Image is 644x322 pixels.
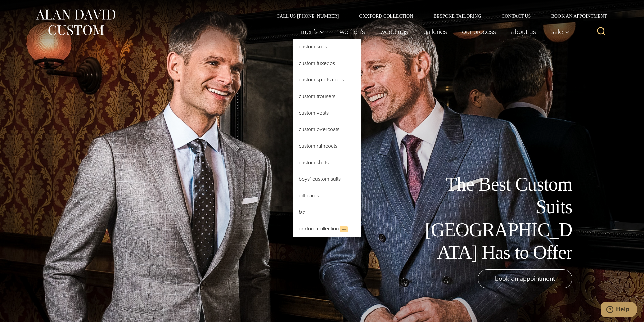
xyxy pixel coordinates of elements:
[478,269,572,288] a: book an appointment
[601,302,637,319] iframe: Opens a widget where you can chat to one of our agents
[266,14,349,18] a: Call Us [PHONE_NUMBER]
[420,173,572,264] h1: The Best Custom Suits [GEOGRAPHIC_DATA] Has to Offer
[415,25,454,39] a: Galleries
[293,55,361,71] a: Custom Tuxedos
[293,88,361,104] a: Custom Trousers
[293,138,361,154] a: Custom Raincoats
[492,14,541,18] a: Contact Us
[266,14,610,18] nav: Secondary Navigation
[423,14,491,18] a: Bespoke Tailoring
[544,25,573,39] button: Sale sub menu toggle
[593,24,610,40] button: View Search Form
[293,154,361,171] a: Custom Shirts
[340,226,348,232] span: New
[293,25,573,39] nav: Primary Navigation
[293,204,361,220] a: FAQ
[495,274,555,283] span: book an appointment
[293,105,361,121] a: Custom Vests
[454,25,503,39] a: Our Process
[293,39,361,55] a: Custom Suits
[541,14,609,18] a: Book an Appointment
[293,72,361,88] a: Custom Sports Coats
[293,25,332,39] button: Child menu of Men’s
[373,25,415,39] a: weddings
[293,221,361,237] a: Oxxford CollectionNew
[332,25,373,39] a: Women’s
[293,121,361,138] a: Custom Overcoats
[293,171,361,187] a: Boys’ Custom Suits
[35,7,116,38] img: Alan David Custom
[293,188,361,204] a: Gift Cards
[503,25,544,39] a: About Us
[349,14,423,18] a: Oxxford Collection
